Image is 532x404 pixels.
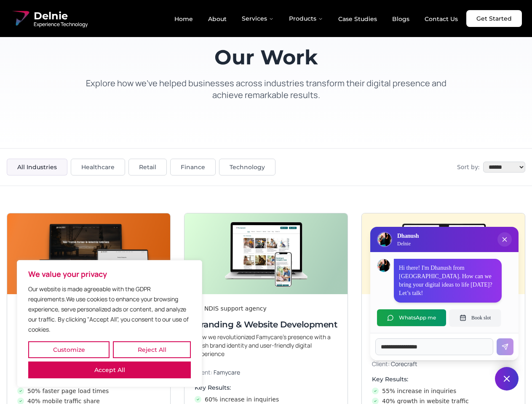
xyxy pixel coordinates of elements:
[495,367,519,391] button: Close chat
[219,159,275,175] button: Technology
[113,341,191,358] button: Reject All
[195,319,337,330] h3: Branding & Website Development
[10,8,30,29] img: Delnie Logo
[397,232,419,240] h3: Dhanush
[385,12,416,26] a: Blogs
[71,159,125,175] button: Healthcare
[168,12,200,26] a: Home
[457,163,480,171] span: Sort by:
[170,159,216,175] button: Finance
[466,10,522,27] a: Get Started
[17,387,160,395] li: 50% faster page load times
[377,259,390,272] img: Dhanush
[497,232,512,247] button: Close chat popup
[399,264,497,298] p: Hi there! I'm Dhanush from [GEOGRAPHIC_DATA]. How can we bring your digital ideas to life [DATE]?...
[168,10,465,27] nav: Main
[418,12,465,26] a: Contact Us
[282,10,330,27] button: Products
[397,240,419,247] p: Delnie
[362,213,525,294] img: Digital & Brand Revamp
[28,361,191,378] button: Accept All
[7,159,67,175] button: All Industries
[377,309,446,326] button: WhatsApp me
[195,304,337,313] div: An NDIS support agency
[78,47,455,67] h1: Our Work
[195,333,337,358] p: How we revolutionized Famycare’s presence with a fresh brand identity and user-friendly digital e...
[34,21,88,28] span: Experience Technology
[78,77,455,101] p: Explore how we've helped businesses across industries transform their digital presence and achiev...
[28,341,110,358] button: Customize
[195,383,337,392] h4: Key Results:
[34,9,88,23] span: Delnie
[331,12,384,26] a: Case Studies
[7,213,170,294] img: Next-Gen Website Development
[214,368,240,376] span: Famycare
[184,213,348,294] img: Branding & Website Development
[372,387,515,395] li: 55% increase in inquiries
[449,309,501,326] button: Book slot
[195,395,337,404] li: 60% increase in inquiries
[195,368,337,377] p: Client:
[28,284,191,335] p: Our website is made agreeable with the GDPR requirements.We use cookies to enhance your browsing ...
[10,8,88,29] a: Delnie Logo Full
[28,269,191,279] p: We value your privacy
[128,159,167,175] button: Retail
[235,10,281,27] button: Services
[378,233,391,246] img: Delnie Logo
[201,12,233,26] a: About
